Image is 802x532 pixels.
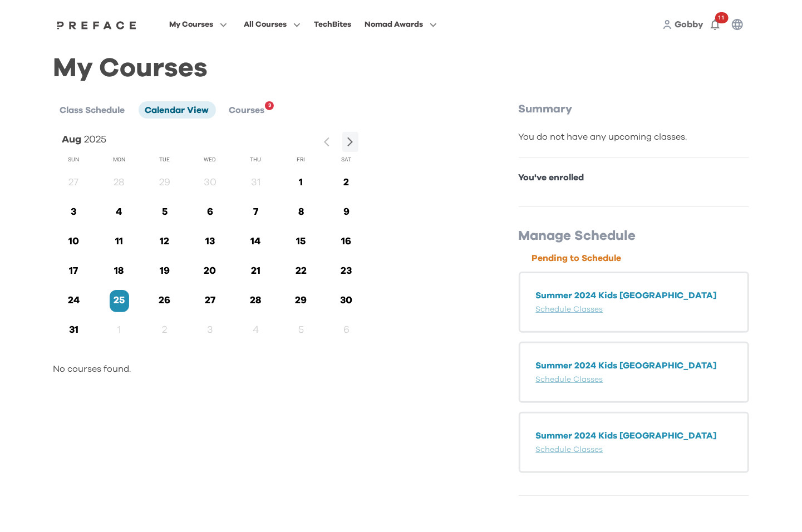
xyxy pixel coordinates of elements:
p: 30 [200,175,220,190]
p: 13 [200,234,220,249]
span: Tue [159,156,170,163]
p: 2025 [85,132,107,147]
p: 1 [291,175,311,190]
p: 15 [291,234,311,249]
p: Summer 2024 Kids [GEOGRAPHIC_DATA] [536,359,732,372]
p: Aug [62,132,82,147]
p: 26 [155,293,174,308]
p: Pending to Schedule [532,252,749,265]
p: 3 [200,323,220,338]
p: No courses found. [53,362,472,376]
h1: My Courses [53,62,749,75]
p: 27 [200,293,220,308]
span: Fri [297,156,305,163]
button: My Courses [166,17,230,32]
a: Preface Logo [54,20,140,29]
p: 4 [246,323,265,338]
p: 17 [64,264,83,279]
p: 10 [64,234,83,249]
div: TechBites [314,18,351,31]
button: 11 [704,13,726,36]
p: 2 [337,175,356,190]
p: Summary [519,101,749,117]
span: Nomad Awards [365,18,423,31]
p: 14 [246,234,265,249]
p: 28 [110,175,129,190]
span: Class Schedule [60,106,125,115]
p: 27 [64,175,83,190]
p: 16 [337,234,356,249]
span: Thu [250,156,261,163]
p: 21 [246,264,265,279]
p: 5 [291,323,311,338]
div: You do not have any upcoming classes. [519,130,749,144]
p: 24 [64,293,83,308]
img: Preface Logo [54,21,140,29]
p: 5 [155,205,174,220]
span: Calendar View [145,106,209,115]
p: 22 [291,264,311,279]
span: 3 [268,99,271,112]
p: 31 [246,175,265,190]
a: Schedule Classes [536,376,603,383]
p: 2 [155,323,174,338]
a: Schedule Classes [536,446,603,454]
p: 12 [155,234,174,249]
p: 6 [337,323,356,338]
p: 11 [110,234,129,249]
p: 4 [110,205,129,220]
p: 20 [200,264,220,279]
button: All Courses [240,17,304,32]
p: Manage Schedule [519,227,749,245]
p: 31 [64,323,83,338]
span: Sun [68,156,79,163]
p: 6 [200,205,220,220]
span: Sat [342,156,352,163]
p: 8 [291,205,311,220]
p: 7 [246,205,265,220]
span: Mon [113,156,126,163]
a: Schedule Classes [536,306,603,313]
p: 29 [155,175,174,190]
p: 1 [110,323,129,338]
p: Summer 2024 Kids [GEOGRAPHIC_DATA] [536,289,732,302]
span: 11 [715,12,729,23]
p: 9 [337,205,356,220]
p: 25 [110,293,129,308]
p: Summer 2024 Kids [GEOGRAPHIC_DATA] [536,429,732,442]
p: 19 [155,264,174,279]
p: 18 [110,264,129,279]
a: Gobby [675,18,704,31]
p: You've enrolled [519,171,749,184]
p: 30 [337,293,356,308]
span: All Courses [244,18,287,31]
span: Gobby [675,20,704,29]
button: Nomad Awards [361,17,440,32]
p: 3 [64,205,83,220]
p: 29 [291,293,311,308]
span: Wed [204,156,216,163]
p: 28 [246,293,265,308]
span: Courses [229,106,265,115]
span: My Courses [169,18,213,31]
p: 23 [337,264,356,279]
